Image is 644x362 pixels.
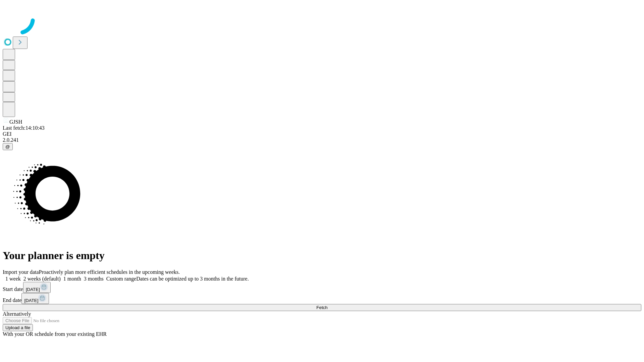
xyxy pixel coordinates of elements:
[5,144,10,149] span: @
[9,119,22,125] span: GJSH
[106,276,136,282] span: Custom range
[39,269,180,275] span: Proactively plan more efficient schedules in the upcoming weeks.
[3,125,45,131] span: Last fetch: 14:10:43
[3,249,641,262] h1: Your planner is empty
[316,305,327,310] span: Fetch
[3,143,13,150] button: @
[3,324,33,331] button: Upload a file
[24,298,38,303] span: [DATE]
[3,311,31,317] span: Alternatively
[26,287,40,292] span: [DATE]
[3,131,641,137] div: GEI
[21,293,49,304] button: [DATE]
[23,276,61,282] span: 2 weeks (default)
[3,282,641,293] div: Start date
[5,276,21,282] span: 1 week
[136,276,249,282] span: Dates can be optimized up to 3 months in the future.
[23,282,51,293] button: [DATE]
[3,304,641,311] button: Fetch
[63,276,81,282] span: 1 month
[3,269,39,275] span: Import your data
[3,331,107,337] span: With your OR schedule from your existing EHR
[84,276,104,282] span: 3 months
[3,293,641,304] div: End date
[3,137,641,143] div: 2.0.241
